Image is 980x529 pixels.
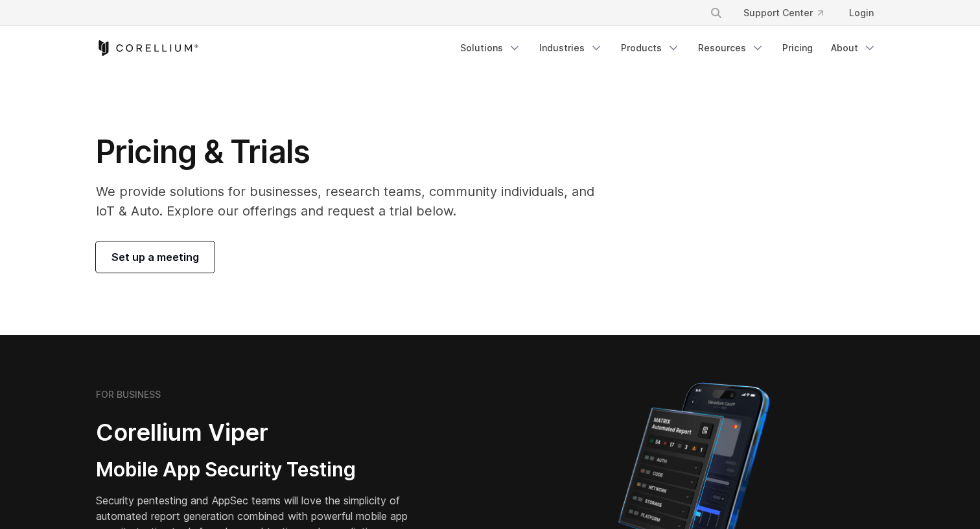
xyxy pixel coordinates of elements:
span: Set up a meeting [111,249,199,265]
div: Navigation Menu [694,1,884,25]
h1: Pricing & Trials [96,132,612,171]
button: Search [705,1,728,25]
a: Solutions [452,36,529,60]
a: About [823,36,884,60]
a: Login [839,1,884,25]
a: Resources [690,36,772,60]
p: We provide solutions for businesses, research teams, community individuals, and IoT & Auto. Explo... [96,182,612,221]
a: Set up a meeting [96,241,215,273]
h2: Corellium Viper [96,418,428,447]
a: Pricing [775,36,821,60]
h6: FOR BUSINESS [96,389,161,400]
a: Support Center [733,1,834,25]
h3: Mobile App Security Testing [96,458,428,482]
a: Products [613,36,688,60]
div: Navigation Menu [452,36,884,60]
a: Corellium Home [96,40,199,56]
a: Industries [531,36,611,60]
